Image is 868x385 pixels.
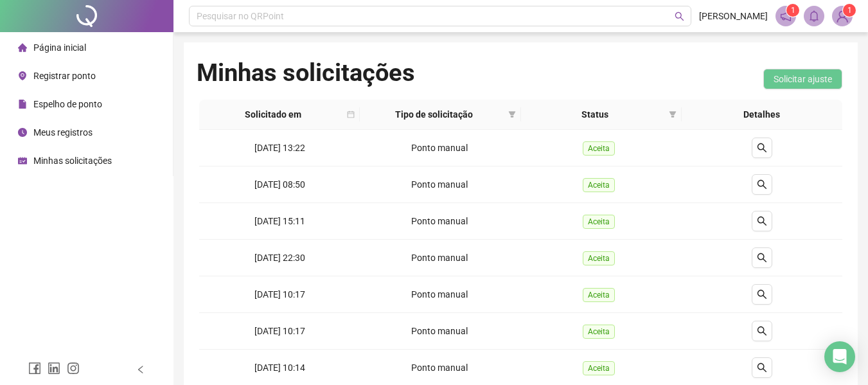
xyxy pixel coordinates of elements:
span: home [18,43,27,52]
span: schedule [18,156,27,165]
span: bell [808,10,820,22]
span: calendar [344,105,357,124]
span: [DATE] 15:11 [254,216,305,226]
h1: Minhas solicitações [197,58,415,87]
span: Ponto manual [411,253,468,263]
span: Status [526,107,664,121]
span: Aceita [583,361,615,375]
span: [DATE] 22:30 [254,253,305,263]
span: instagram [67,362,80,375]
span: [DATE] 10:17 [254,289,305,300]
span: search [757,253,767,263]
span: search [757,216,767,226]
span: Meus registros [33,127,93,138]
span: Solicitar ajuste [774,72,832,86]
span: Ponto manual [411,216,468,226]
span: Minhas solicitações [33,156,112,166]
span: [DATE] 10:17 [254,326,305,336]
th: Detalhes [682,100,842,130]
span: [DATE] 13:22 [254,143,305,153]
span: Tipo de solicitação [365,107,502,121]
span: 1 [847,6,852,15]
span: Ponto manual [411,289,468,300]
span: Ponto manual [411,143,468,153]
span: notification [780,10,792,22]
span: Ponto manual [411,326,468,336]
span: filter [666,105,679,124]
span: filter [508,111,516,118]
span: Aceita [583,288,615,302]
img: 84173 [833,6,852,26]
span: search [757,143,767,153]
span: search [757,363,767,373]
span: search [675,12,684,21]
span: [DATE] 08:50 [254,179,305,190]
sup: Atualize o seu contato no menu Meus Dados [843,4,856,17]
button: Solicitar ajuste [763,69,842,89]
span: Registrar ponto [33,71,96,81]
span: filter [506,105,518,124]
span: [DATE] 10:14 [254,363,305,373]
span: filter [669,111,677,118]
span: search [757,179,767,190]
span: linkedin [48,362,60,375]
sup: 1 [786,4,799,17]
span: file [18,100,27,109]
span: environment [18,71,27,80]
span: clock-circle [18,128,27,137]
span: facebook [28,362,41,375]
span: Aceita [583,215,615,229]
span: left [136,365,145,374]
span: Aceita [583,251,615,265]
span: search [757,326,767,336]
span: 1 [791,6,795,15]
span: Solicitado em [204,107,342,121]
span: Aceita [583,178,615,192]
span: calendar [347,111,355,118]
span: [PERSON_NAME] [699,9,768,23]
div: Open Intercom Messenger [824,341,855,372]
span: Ponto manual [411,363,468,373]
span: Página inicial [33,42,86,53]
span: Aceita [583,325,615,339]
span: search [757,289,767,300]
span: Ponto manual [411,179,468,190]
span: Aceita [583,141,615,156]
span: Espelho de ponto [33,99,102,109]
